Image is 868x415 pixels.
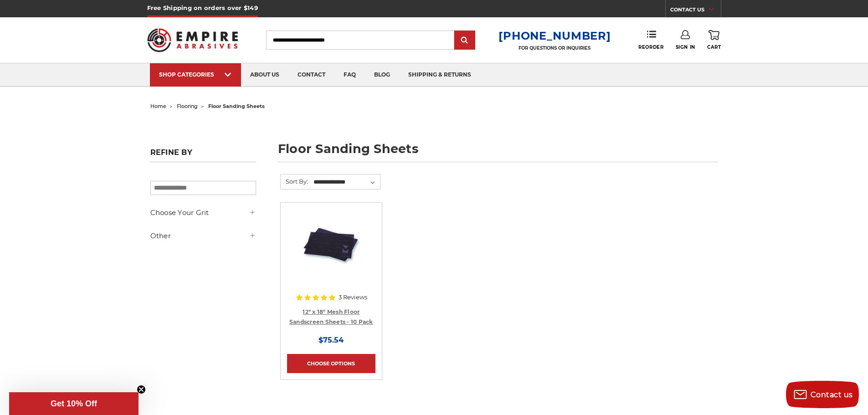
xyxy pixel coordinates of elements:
[241,63,288,87] a: about us
[498,45,611,51] p: FOR QUESTIONS OR INQUIRIES
[287,354,375,373] a: Choose Options
[150,231,256,241] h5: Other
[287,209,375,297] a: 12" x 18" Floor Sanding Screens
[288,63,334,87] a: contact
[137,385,146,394] button: Close teaser
[811,390,853,399] span: Contact us
[159,71,232,78] div: SHOP CATEGORIES
[339,294,367,300] span: 3 Reviews
[295,209,368,282] img: 12" x 18" Floor Sanding Screens
[399,63,480,87] a: shipping & returns
[208,103,265,109] span: floor sanding sheets
[638,30,663,50] a: Reorder
[456,31,474,50] input: Submit
[334,63,365,87] a: faq
[150,148,256,162] h5: Refine by
[281,174,308,188] label: Sort By:
[318,336,344,344] span: $75.54
[786,381,859,408] button: Contact us
[9,392,139,415] div: Get 10% OffClose teaser
[150,103,166,109] a: home
[707,30,721,50] a: Cart
[365,63,399,87] a: blog
[670,5,721,17] a: CONTACT US
[177,103,198,109] a: flooring
[676,44,695,50] span: Sign In
[707,44,721,50] span: Cart
[147,22,238,58] img: Empire Abrasives
[289,308,373,326] a: 12" x 18" Mesh Floor Sandscreen Sheets - 10 Pack
[278,143,718,162] h1: floor sanding sheets
[498,29,611,42] a: [PHONE_NUMBER]
[638,44,663,50] span: Reorder
[51,399,97,408] span: Get 10% Off
[312,175,380,189] select: Sort By:
[150,207,256,218] h5: Choose Your Grit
